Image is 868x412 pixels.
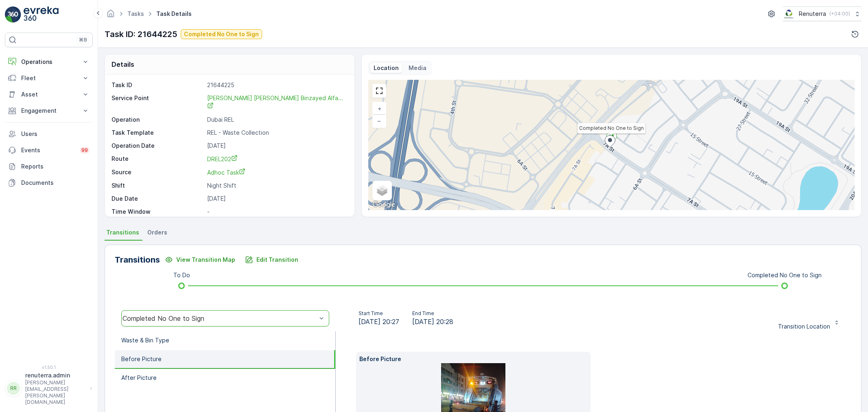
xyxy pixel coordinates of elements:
[21,130,90,138] p: Users
[25,371,86,379] p: renuterra.admin
[5,175,93,191] a: Documents
[773,312,845,325] button: Transition Location
[127,10,144,17] a: Tasks
[112,208,204,216] p: Time Window
[412,317,453,327] span: [DATE] 20:28
[79,37,87,43] p: ⌘B
[373,85,385,97] a: View Fullscreen
[5,70,93,86] button: Fleet
[184,30,259,38] p: Completed No One to Sign
[207,169,245,176] span: Adhoc Task
[112,182,204,190] p: Shift
[112,59,134,69] p: Details
[5,371,93,405] button: RRrenuterra.admin[PERSON_NAME][EMAIL_ADDRESS][PERSON_NAME][DOMAIN_NAME]
[7,382,20,395] div: RR
[5,54,93,70] button: Operations
[173,271,190,279] p: To Do
[412,310,453,317] p: End Time
[5,142,93,158] a: Events99
[373,115,385,127] a: Zoom Out
[122,315,317,322] div: Completed No One to Sign
[115,254,160,266] p: Transitions
[207,155,346,163] a: DREL202
[373,103,385,115] a: Zoom In
[783,9,796,18] img: Screenshot_2024-07-26_at_13.33.01.png
[207,81,346,89] p: 21644225
[112,129,204,137] p: Task Template
[106,12,115,19] a: Homepage
[359,310,399,317] p: Start Time
[373,182,391,199] a: Layers
[359,355,587,363] p: Before Picture
[207,94,343,110] span: [PERSON_NAME] [PERSON_NAME] Binzayed Alfa...
[207,182,346,190] p: Night Shift
[207,208,346,216] p: -
[121,374,157,382] p: After Picture
[5,126,93,142] a: Users
[81,147,88,153] p: 99
[21,179,90,187] p: Documents
[207,94,343,110] a: Khalid Ali Ahmed Binzayed Alfa...
[5,7,21,23] img: logo
[5,86,93,103] button: Asset
[207,116,346,124] p: Dubai REL
[5,158,93,175] a: Reports
[155,10,193,18] span: Task Details
[799,10,826,18] p: Renuterra
[5,103,93,119] button: Engagement
[21,90,77,99] p: Asset
[783,7,861,21] button: Renuterra(+04:00)
[207,129,346,137] p: REL - Waste Collection
[5,365,93,370] span: v 1.50.1
[147,228,167,237] span: Orders
[24,7,59,23] img: logo_light-DOdMpM7g.png
[829,11,850,17] p: ( +04:00 )
[21,74,77,82] p: Fleet
[21,58,77,66] p: Operations
[176,256,235,264] p: View Transition Map
[377,117,381,124] span: −
[207,142,346,150] p: [DATE]
[359,317,399,327] span: [DATE] 20:27
[370,199,397,210] img: Google
[121,336,169,344] p: Waste & Bin Type
[378,105,381,112] span: +
[105,28,177,40] p: Task ID: 21644225
[112,195,204,203] p: Due Date
[121,355,162,363] p: Before Picture
[409,64,426,72] p: Media
[374,64,399,72] p: Location
[207,195,346,203] p: [DATE]
[370,199,397,210] a: Open this area in Google Maps (opens a new window)
[240,253,303,266] button: Edit Transition
[21,146,75,154] p: Events
[256,256,298,264] p: Edit Transition
[112,81,204,89] p: Task ID
[112,155,204,163] p: Route
[160,253,240,266] button: View Transition Map
[25,379,86,405] p: [PERSON_NAME][EMAIL_ADDRESS][PERSON_NAME][DOMAIN_NAME]
[748,271,822,279] p: Completed No One to Sign
[112,168,204,177] p: Source
[106,228,139,237] span: Transitions
[207,156,238,162] span: DREL202
[112,94,204,111] p: Service Point
[112,142,204,150] p: Operation Date
[778,322,830,331] p: Transition Location
[21,162,90,171] p: Reports
[181,29,262,39] button: Completed No One to Sign
[207,168,346,177] a: Adhoc Task
[112,116,204,124] p: Operation
[21,107,77,115] p: Engagement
